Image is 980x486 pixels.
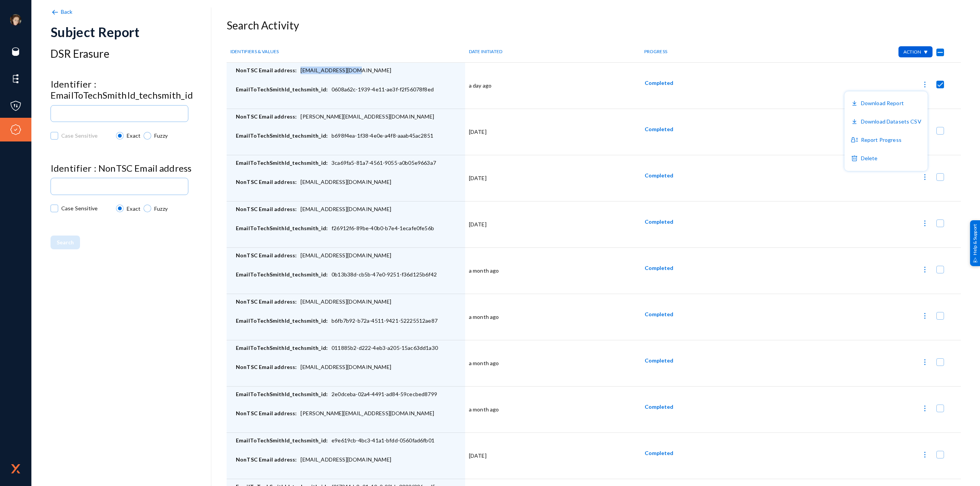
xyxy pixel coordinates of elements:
[851,118,858,125] img: icon-download.svg
[851,100,858,107] img: icon-download.svg
[851,155,858,162] img: icon-delete.svg
[844,150,928,168] button: Delete
[844,113,928,131] button: Download Datasets CSV
[851,137,858,143] img: icon-subject-data.svg
[844,94,928,113] button: Download Report
[844,131,928,150] button: Report Progress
